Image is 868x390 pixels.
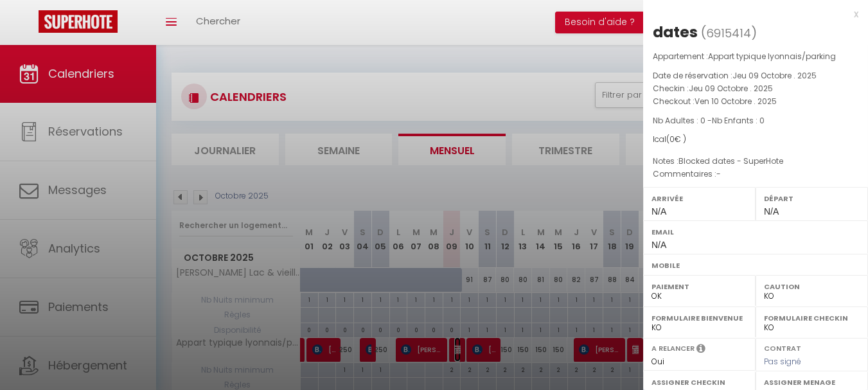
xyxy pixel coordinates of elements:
label: Formulaire Bienvenue [651,312,747,324]
span: N/A [764,206,779,217]
span: 6915414 [706,25,751,41]
span: Jeu 09 Octobre . 2025 [732,70,817,81]
p: Notes : [653,155,858,168]
span: Pas signé [764,356,801,367]
label: Paiement [651,280,747,293]
p: Date de réservation : [653,69,858,82]
p: Checkin : [653,82,858,95]
label: Mobile [651,259,860,272]
span: 0 [669,134,675,145]
span: Blocked dates - SuperHote [678,155,783,166]
label: Contrat [764,343,801,351]
span: Nb Adultes : 0 - [653,115,765,126]
span: ( ) [701,24,757,42]
div: dates [653,22,698,42]
span: N/A [651,206,666,217]
span: Jeu 09 Octobre . 2025 [689,83,773,94]
label: Assigner Checkin [651,376,747,389]
label: A relancer [651,343,695,354]
i: Sélectionner OUI si vous souhaiter envoyer les séquences de messages post-checkout [696,343,705,357]
span: Appart typique lyonnais/parking [708,51,836,62]
p: Checkout : [653,95,858,108]
div: x [643,6,858,22]
label: Email [651,226,860,238]
label: Départ [764,192,860,205]
label: Formulaire Checkin [764,312,860,324]
label: Arrivée [651,192,747,205]
span: N/A [651,240,666,250]
span: Ven 10 Octobre . 2025 [695,96,777,107]
label: Assigner Menage [764,376,860,389]
label: Caution [764,280,860,293]
span: - [716,168,721,179]
div: Ical [653,134,858,146]
span: ( € ) [666,134,686,145]
p: Commentaires : [653,168,858,181]
span: Nb Enfants : 0 [712,115,765,126]
p: Appartement : [653,50,858,63]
